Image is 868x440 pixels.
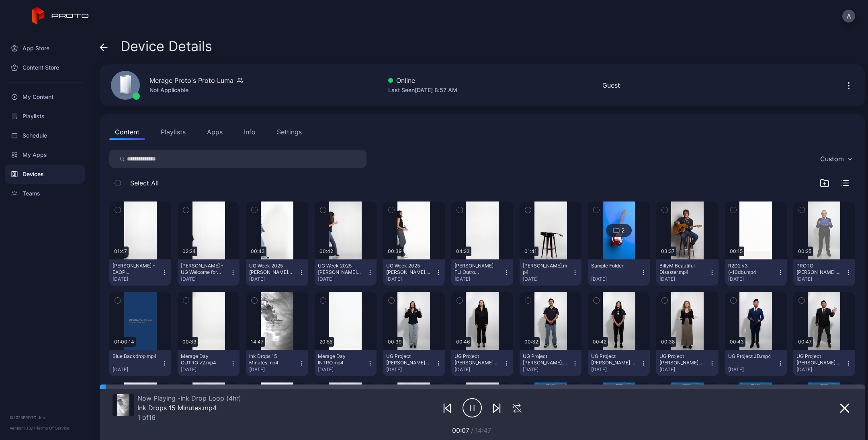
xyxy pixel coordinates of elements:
div: [DATE] [728,366,777,373]
div: [DATE] [318,366,367,373]
span: 00:07 [452,426,469,434]
a: My Content [5,87,85,107]
div: Info [244,127,256,137]
button: UG Project [PERSON_NAME]mp4[DATE] [383,350,445,376]
button: UG Week 2025 [PERSON_NAME] [PERSON_NAME].mp4[DATE] [315,259,377,286]
span: 14:47 [475,426,491,434]
button: Custom [816,150,855,168]
span: Select All [130,178,159,188]
div: Last Seen [DATE] 8:57 AM [388,85,457,95]
button: [PERSON_NAME] - EAOP Welcome.mp4[DATE] [109,259,171,286]
div: PROTO Paul Merage.mp4 [796,263,841,276]
div: Merage Proto's Proto Luma [149,76,233,85]
button: UG Project [PERSON_NAME]mp4[DATE] [451,350,513,376]
a: Teams [5,184,85,203]
div: [DATE] [386,366,435,373]
div: My Apps [5,145,85,164]
a: App Store [5,39,85,58]
button: Content [109,124,145,140]
button: UG Week 2025 [PERSON_NAME].mp4[DATE] [383,259,445,286]
a: Terms Of Service [36,426,70,430]
div: UG Project Cedric.mp4 [523,353,567,366]
div: Merage Day INTRO.mp4 [318,353,362,366]
a: Schedule [5,126,85,145]
div: UG Project Amber L.mp4 [454,353,499,366]
button: UG Project [PERSON_NAME].mp4[DATE] [588,350,650,376]
button: Blue Backdrop.mp4[DATE] [109,350,171,376]
div: [DATE] [454,366,504,373]
button: Merage Day INTRO.mp4[DATE] [315,350,377,376]
div: [DATE] [796,276,845,282]
button: A [842,10,855,23]
a: Content Store [5,58,85,77]
div: [DATE] [386,276,435,282]
div: [DATE] [796,366,845,373]
button: UG Project [PERSON_NAME].mp4[DATE] [656,350,718,376]
div: UG Project Amber D.mp4 [386,353,430,366]
div: UG Project JD.mp4 [728,353,772,360]
span: Device Details [121,39,212,54]
button: [PERSON_NAME].mp4[DATE] [520,259,581,286]
div: [DATE] [318,276,367,282]
button: UG Project [PERSON_NAME].mp4[DATE] [793,350,855,376]
div: [DATE] [659,366,708,373]
button: Settings [271,124,307,140]
div: Now Playing [137,394,241,402]
div: [DATE] [113,366,162,373]
div: Not Applicable [149,85,243,95]
div: Guest [602,80,620,90]
div: 2 [621,227,624,234]
button: [PERSON_NAME] FLI Outro Proto.mp4[DATE] [451,259,513,286]
div: 1 of 16 [137,413,241,421]
div: [DATE] [659,276,708,282]
div: UG Week 2025 Clara Huyen Xuan Quy Le.mp4 [249,263,293,276]
div: Ink Drops 15 Minutes.mp4 [249,353,293,366]
div: Settings [277,127,302,137]
div: Dean Williamson FLI Outro Proto.mp4 [454,263,499,276]
div: Custom [820,155,844,163]
button: PROTO [PERSON_NAME].mp4[DATE] [793,259,855,286]
div: Ink Drops 15 Minutes.mp4 [137,404,241,412]
div: [DATE] [181,276,230,282]
div: [DATE] [591,366,640,373]
a: Devices [5,164,85,184]
button: R2D2 v3 (-10db).mp4[DATE] [725,259,787,286]
span: Ink Drop Loop (4hr) [178,394,241,402]
div: [DATE] [591,276,640,282]
div: R2D2 v3 (-10db).mp4 [728,263,772,276]
button: UG Project [PERSON_NAME].mp4[DATE] [520,350,581,376]
div: [DATE] [113,276,162,282]
span: / [471,426,473,434]
button: Playlists [155,124,191,140]
div: [DATE] [523,276,572,282]
div: UG Project Elizabeth.mp4 [591,353,635,366]
button: Merage Day OUTRO v2.mp4[DATE] [178,350,240,376]
button: [PERSON_NAME] - UG Welcome for 2025 Event.mp4[DATE] [178,259,240,286]
div: [DATE] [249,366,298,373]
div: [DATE] [249,276,298,282]
div: Ian Williamson - EAOP Welcome.mp4 [113,263,157,276]
div: UG Week 2025 Ujwala Sreeram.mp4 [386,263,430,276]
div: Online [388,76,457,85]
button: BillyM Beautiful Disaster.mp4[DATE] [656,259,718,286]
div: Ian Williamson - UG Welcome for 2025 Event.mp4 [181,263,225,276]
button: Apps [201,124,228,140]
div: BillyM Silhouette.mp4 [523,263,567,276]
div: [DATE] [181,366,230,373]
div: UG Week 2025 Michelle Chun Yan Nhan.mp4 [318,263,362,276]
div: © 2025 PROTO, Inc. [10,414,80,421]
div: Blue Backdrop.mp4 [113,353,157,360]
div: [DATE] [523,366,572,373]
a: Playlists [5,107,85,126]
button: UG Week 2025 [PERSON_NAME] [PERSON_NAME] Le.mp4[DATE] [246,259,308,286]
div: Merage Day OUTRO v2.mp4 [181,353,225,366]
div: BillyM Beautiful Disaster.mp4 [659,263,704,276]
div: UG Project Justin.mp4 [796,353,841,366]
